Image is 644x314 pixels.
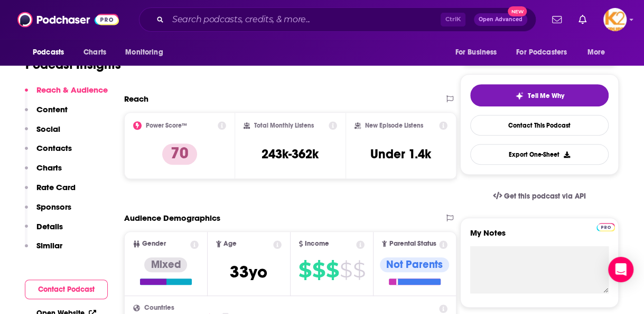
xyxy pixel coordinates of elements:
[603,8,627,31] button: Show profile menu
[370,146,431,162] h3: Under 1.4k
[146,122,187,129] h2: Power Score™
[25,240,62,260] button: Similar
[168,11,441,28] input: Search podcasts, credits, & more...
[83,45,106,60] span: Charts
[142,240,166,247] span: Gender
[25,280,108,299] button: Contact Podcast
[580,42,619,62] button: open menu
[125,45,163,60] span: Monitoring
[470,144,609,165] button: Export One-Sheet
[25,124,60,143] button: Social
[305,240,329,247] span: Income
[528,92,564,100] span: Tell Me Why
[118,42,176,62] button: open menu
[587,45,605,60] span: More
[441,13,465,26] span: Ctrl K
[25,143,72,163] button: Contacts
[36,124,60,134] p: Social
[25,182,76,202] button: Rate Card
[548,11,566,29] a: Show notifications dropdown
[325,262,338,279] span: $
[508,6,527,16] span: New
[596,223,615,231] img: Podchaser Pro
[484,183,594,209] a: Get this podcast via API
[254,122,314,129] h2: Total Monthly Listens
[124,213,220,223] h2: Audience Demographics
[455,45,497,60] span: For Business
[509,42,582,62] button: open menu
[36,182,76,192] p: Rate Card
[339,262,351,279] span: $
[77,42,113,62] a: Charts
[25,85,108,104] button: Reach & Audience
[470,84,609,106] button: tell me why sparkleTell Me Why
[36,240,62,250] p: Similar
[25,221,63,241] button: Details
[223,240,237,247] span: Age
[608,257,633,282] div: Open Intercom Messenger
[25,202,71,221] button: Sponsors
[365,122,423,129] h2: New Episode Listens
[574,11,591,29] a: Show notifications dropdown
[25,163,62,182] button: Charts
[447,42,510,62] button: open menu
[516,45,567,60] span: For Podcasters
[25,104,68,124] button: Content
[36,163,62,173] p: Charts
[596,221,615,231] a: Pro website
[36,104,68,114] p: Content
[474,13,527,26] button: Open AdvancedNew
[603,8,627,31] img: User Profile
[124,94,148,104] h2: Reach
[380,257,449,272] div: Not Parents
[144,257,187,272] div: Mixed
[312,262,324,279] span: $
[36,221,63,231] p: Details
[144,304,174,311] span: Countries
[36,85,108,95] p: Reach & Audience
[504,192,586,201] span: Get this podcast via API
[515,92,524,100] img: tell me why sparkle
[33,45,64,60] span: Podcasts
[262,146,319,162] h3: 243k-362k
[17,10,119,30] img: Podchaser - Follow, Share and Rate Podcasts
[389,240,436,247] span: Parental Status
[139,7,536,32] div: Search podcasts, credits, & more...
[352,262,365,279] span: $
[230,262,267,282] span: 33 yo
[298,262,311,279] span: $
[36,143,72,153] p: Contacts
[25,42,78,62] button: open menu
[479,17,522,22] span: Open Advanced
[470,115,609,136] a: Contact This Podcast
[36,202,71,212] p: Sponsors
[470,228,609,246] label: My Notes
[162,143,197,165] p: 70
[603,8,627,31] span: Logged in as K2Krupp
